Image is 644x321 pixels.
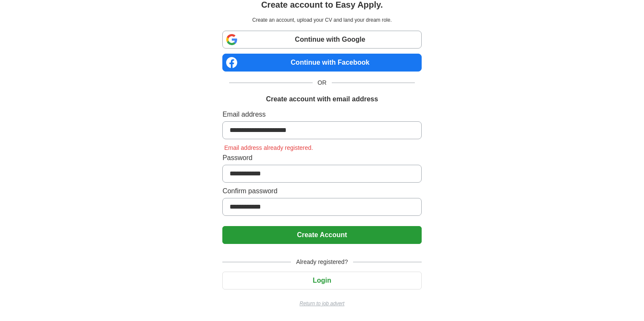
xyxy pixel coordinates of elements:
[313,78,332,87] span: OR
[291,258,353,267] span: Already registered?
[222,272,421,289] button: Login
[222,277,421,284] a: Login
[222,153,421,163] label: Password
[222,300,421,307] a: Return to job advert
[222,31,421,49] a: Continue with Google
[266,94,378,104] h1: Create account with email address
[222,109,421,120] label: Email address
[222,226,421,244] button: Create Account
[222,186,421,196] label: Confirm password
[224,16,420,24] p: Create an account, upload your CV and land your dream role.
[222,54,421,72] a: Continue with Facebook
[222,144,315,151] span: Email address already registered.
